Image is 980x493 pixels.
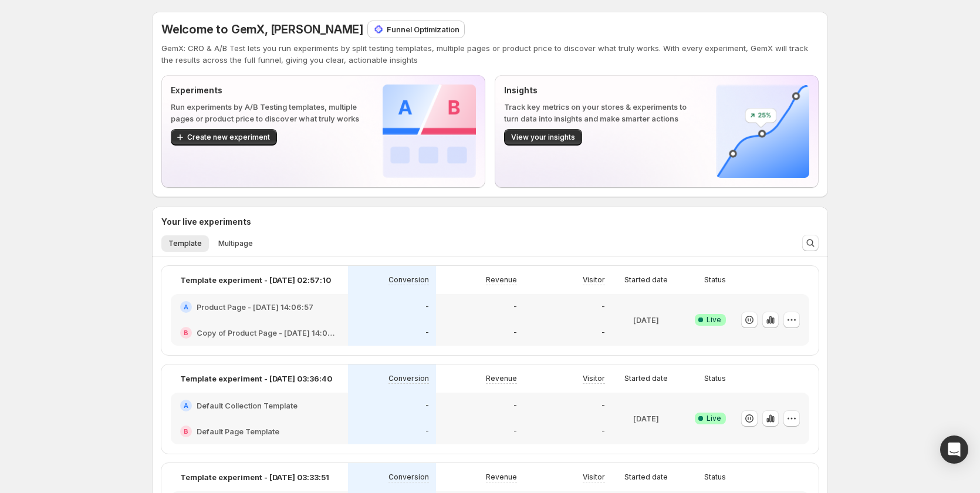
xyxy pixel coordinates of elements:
[707,315,721,325] span: Live
[197,400,298,411] h2: Default Collection Template
[425,427,429,436] p: -
[486,374,517,383] p: Revenue
[624,472,668,482] p: Started date
[171,129,277,146] button: Create new experiment
[583,275,605,285] p: Visitor
[716,85,809,178] img: Insights
[513,328,517,337] p: -
[633,413,659,424] p: [DATE]
[388,472,429,482] p: Conversion
[802,235,819,251] button: Search and filter results
[707,414,721,423] span: Live
[601,302,605,312] p: -
[180,373,332,384] p: Template experiment - [DATE] 03:36:40
[180,274,331,286] p: Template experiment - [DATE] 02:57:10
[197,426,279,437] h2: Default Page Template
[388,275,429,285] p: Conversion
[486,472,517,482] p: Revenue
[184,428,188,435] h2: B
[624,374,668,383] p: Started date
[425,302,429,312] p: -
[704,472,726,482] p: Status
[704,275,726,285] p: Status
[171,101,364,124] p: Run experiments by A/B Testing templates, multiple pages or product price to discover what truly ...
[583,472,605,482] p: Visitor
[383,85,476,178] img: Experiments
[171,85,364,96] p: Experiments
[197,301,313,313] h2: Product Page - [DATE] 14:06:57
[187,133,270,142] span: Create new experiment
[704,374,726,383] p: Status
[504,101,697,124] p: Track key metrics on your stores & experiments to turn data into insights and make smarter actions
[624,275,668,285] p: Started date
[168,239,202,248] span: Template
[218,239,253,248] span: Multipage
[425,328,429,337] p: -
[184,329,188,336] h2: B
[940,435,968,464] div: Open Intercom Messenger
[425,401,429,410] p: -
[180,471,329,483] p: Template experiment - [DATE] 03:33:51
[486,275,517,285] p: Revenue
[161,216,251,228] h3: Your live experiments
[513,302,517,312] p: -
[197,327,339,339] h2: Copy of Product Page - [DATE] 14:06:57
[601,328,605,337] p: -
[504,85,697,96] p: Insights
[373,23,384,35] img: Funnel Optimization
[161,22,363,36] span: Welcome to GemX, [PERSON_NAME]
[184,402,188,409] h2: A
[504,129,582,146] button: View your insights
[511,133,575,142] span: View your insights
[184,303,188,310] h2: A
[513,427,517,436] p: -
[633,314,659,326] p: [DATE]
[387,23,459,35] p: Funnel Optimization
[601,427,605,436] p: -
[583,374,605,383] p: Visitor
[513,401,517,410] p: -
[161,42,819,66] p: GemX: CRO & A/B Test lets you run experiments by split testing templates, multiple pages or produ...
[601,401,605,410] p: -
[388,374,429,383] p: Conversion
